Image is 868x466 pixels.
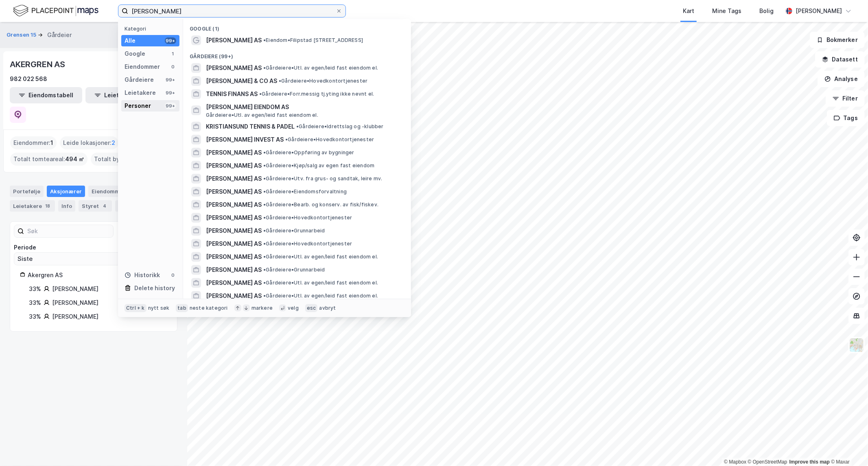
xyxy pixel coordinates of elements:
[125,26,179,32] div: Kategori
[79,200,112,212] div: Styret
[263,65,378,71] span: Gårdeiere • Utl. av egen/leid fast eiendom el.
[279,78,281,84] span: •
[24,225,113,237] input: Søk
[125,75,154,85] div: Gårdeiere
[263,214,352,221] span: Gårdeiere • Hovedkontortjenester
[305,304,318,312] div: esc
[206,122,295,131] span: KRISTIANSUND TENNIS & PADEL
[748,459,787,465] a: OpenStreetMap
[206,148,262,158] span: [PERSON_NAME] AS
[47,30,72,40] div: Gårdeier
[263,201,266,208] span: •
[206,291,262,301] span: [PERSON_NAME] AS
[206,35,262,45] span: [PERSON_NAME] AS
[849,337,864,353] img: Z
[10,200,55,212] div: Leietakere
[14,253,173,265] input: ClearOpen
[170,63,176,70] div: 0
[296,123,384,130] span: Gårdeiere • Idrettslag og -klubber
[263,175,382,182] span: Gårdeiere • Utv. fra grus- og sandtak, leire mv.
[165,37,176,44] div: 99+
[206,135,284,144] span: [PERSON_NAME] INVEST AS
[263,254,266,260] span: •
[263,201,378,208] span: Gårdeiere • Bearb. og konserv. av fisk/fiskev.
[190,305,228,311] div: neste kategori
[183,47,411,61] div: Gårdeiere (99+)
[52,284,98,294] div: [PERSON_NAME]
[206,278,262,288] span: [PERSON_NAME] AS
[263,293,378,299] span: Gårdeiere • Utl. av egen/leid fast eiendom el.
[827,427,868,466] div: Kontrollprogram for chat
[10,74,47,84] div: 982 022 568
[263,267,325,273] span: Gårdeiere • Grunnarbeid
[58,200,75,212] div: Info
[44,202,52,210] div: 18
[206,174,262,184] span: [PERSON_NAME] AS
[206,213,262,223] span: [PERSON_NAME] AS
[263,280,378,286] span: Gårdeiere • Utl. av egen/leid fast eiendom el.
[125,304,146,312] div: Ctrl + k
[263,162,266,168] span: •
[206,161,262,171] span: [PERSON_NAME] AS
[165,90,176,96] div: 99+
[206,226,262,236] span: [PERSON_NAME] AS
[128,5,336,17] input: Søk på adresse, matrikkel, gårdeiere, leietakere eller personer
[263,293,266,299] span: •
[13,4,98,18] img: logo.f888ab2527a4732fd821a326f86c7f29.svg
[52,298,98,308] div: [PERSON_NAME]
[206,89,258,99] span: TENNIS FINANS AS
[296,123,299,129] span: •
[91,153,170,166] div: Totalt byggareal :
[101,202,109,210] div: 4
[319,305,336,311] div: avbryt
[125,49,145,59] div: Google
[206,112,318,118] span: Gårdeiere • Utl. av egen/leid fast eiendom el.
[818,71,865,87] button: Analyse
[134,283,175,293] div: Delete history
[263,149,354,156] span: Gårdeiere • Oppføring av bygninger
[827,427,868,466] iframe: Chat Widget
[263,228,325,234] span: Gårdeiere • Grunnarbeid
[115,200,171,212] div: Transaksjoner
[14,243,173,252] div: Periode
[10,87,82,103] button: Eiendomstabell
[50,138,53,148] span: 1
[125,62,160,72] div: Eiendommer
[259,91,374,97] span: Gårdeiere • Forr.messig tj.yting ikke nevnt el.
[263,228,266,234] span: •
[263,162,374,169] span: Gårdeiere • Kjøp/salg av egen fast eiendom
[263,267,266,273] span: •
[10,153,87,166] div: Totalt tomteareal :
[170,50,176,57] div: 1
[125,88,156,98] div: Leietakere
[263,149,266,155] span: •
[165,103,176,109] div: 99+
[125,101,151,111] div: Personer
[206,76,277,86] span: [PERSON_NAME] & CO AS
[170,272,176,278] div: 0
[263,254,378,260] span: Gårdeiere • Utl. av egen/leid fast eiendom el.
[29,312,41,322] div: 33%
[826,90,865,107] button: Filter
[259,91,262,97] span: •
[263,214,266,221] span: •
[10,186,44,197] div: Portefølje
[263,37,363,44] span: Eiendom • Filipstad [STREET_ADDRESS]
[285,136,374,143] span: Gårdeiere • Hovedkontortjenester
[285,136,288,142] span: •
[206,200,262,210] span: [PERSON_NAME] AS
[263,65,266,71] span: •
[759,6,774,16] div: Bolig
[206,265,262,275] span: [PERSON_NAME] AS
[183,19,411,34] div: Google (1)
[176,304,188,312] div: tab
[683,6,694,16] div: Kart
[263,175,266,182] span: •
[712,6,741,16] div: Mine Tags
[827,110,865,126] button: Tags
[112,138,115,148] span: 2
[165,77,176,83] div: 99+
[28,270,167,280] div: Akergren AS
[263,241,266,247] span: •
[10,136,57,149] div: Eiendommer :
